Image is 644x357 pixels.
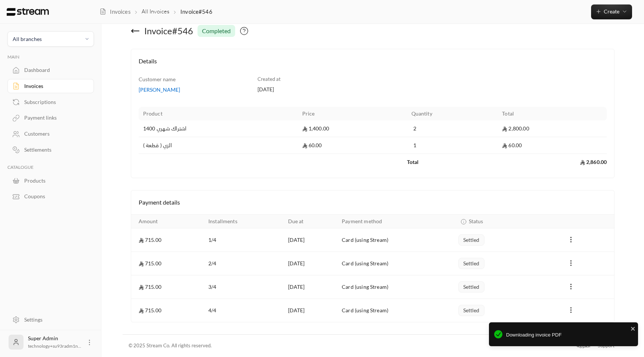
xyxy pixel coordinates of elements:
[204,252,284,275] td: 2 / 4
[337,252,454,275] td: Card (using Stream)
[631,325,636,332] button: close
[258,76,281,82] span: Created at
[407,107,498,120] th: Quantity
[131,215,204,228] th: Amount
[139,57,607,73] h4: Details
[7,312,94,327] a: Settings
[298,120,407,137] td: 1,400.00
[7,173,94,188] a: Products
[204,275,284,299] td: 3 / 4
[24,193,85,200] div: Coupons
[131,275,204,299] td: 715.00
[100,7,212,16] nav: breadcrumb
[284,215,338,228] th: Due at
[498,154,607,170] td: 2,860.00
[7,111,94,125] a: Payment links
[298,107,407,120] th: Price
[337,299,454,322] td: Card (using Stream)
[591,4,632,19] button: Create
[180,7,212,16] p: Invoice#546
[337,228,454,252] td: Card (using Stream)
[411,142,419,149] span: 1
[463,307,480,314] span: settled
[7,127,94,141] a: Customers
[7,54,94,60] p: MAIN
[7,79,94,94] a: Invoices
[284,228,338,252] td: [DATE]
[13,35,42,43] div: All branches
[298,137,407,154] td: 60.00
[7,31,94,47] button: All branches
[139,137,298,154] td: الزي ( قطعة )
[24,146,85,154] div: Settlements
[144,25,193,37] div: Invoice # 546
[337,275,454,299] td: Card (using Stream)
[24,82,85,90] div: Invoices
[7,63,94,78] a: Dashboard
[131,299,204,322] td: 715.00
[100,7,130,16] a: Invoices
[469,218,483,225] span: Status
[24,177,85,184] div: Products
[139,120,298,137] td: اشتراك شهري 1400
[498,107,607,120] th: Total
[463,283,480,291] span: settled
[24,114,85,121] div: Payment links
[258,86,369,93] div: [DATE]
[7,189,94,204] a: Coupons
[7,95,94,109] a: Subscriptions
[139,107,607,170] table: Products
[7,143,94,157] a: Settlements
[463,260,480,267] span: settled
[284,252,338,275] td: [DATE]
[139,86,250,94] a: [PERSON_NAME]
[139,198,607,207] h4: Payment details
[604,8,619,15] span: Create
[204,299,284,322] td: 4 / 4
[284,275,338,299] td: [DATE]
[498,137,607,154] td: 60.00
[24,66,85,74] div: Dashboard
[131,252,204,275] td: 715.00
[506,331,633,339] span: Downloading invoice PDF
[129,342,212,350] div: © 2025 Stream Co. All rights reserved.
[131,228,204,252] td: 715.00
[24,130,85,138] div: Customers
[28,343,81,349] span: technology+su93radm1n...
[28,335,81,350] div: Super Admin
[337,215,454,228] th: Payment method
[142,8,169,15] a: All Invoices
[139,107,298,120] th: Product
[24,98,85,106] div: Subscriptions
[24,316,85,323] div: Settings
[411,125,419,132] span: 2
[6,8,50,16] img: Logo
[284,299,338,322] td: [DATE]
[7,164,94,170] p: CATALOGUE
[131,214,615,322] table: Payments
[139,76,176,82] span: Customer name
[463,236,480,244] span: settled
[204,215,284,228] th: Installments
[204,228,284,252] td: 1 / 4
[498,120,607,137] td: 2,800.00
[202,26,231,35] span: completed
[407,154,498,170] td: Total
